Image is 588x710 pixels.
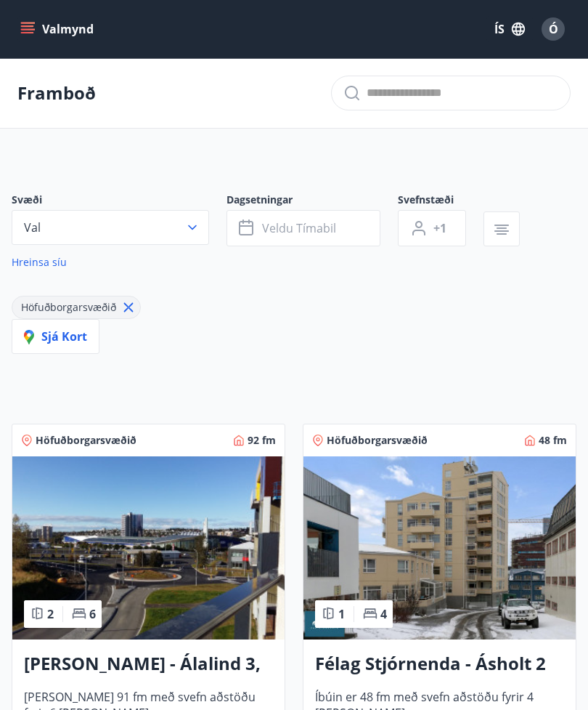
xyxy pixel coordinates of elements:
[17,81,96,105] p: Framboð
[315,651,564,677] h3: Félag Stjórnenda - Ásholt 2
[226,193,398,210] span: Dagsetningar
[539,433,567,448] span: 48 fm
[398,193,483,210] span: Svefnstæði
[47,606,54,622] span: 2
[12,319,99,354] button: Sjá kort
[248,433,276,448] span: 92 fm
[24,328,87,344] span: Sjá kort
[12,296,141,319] div: Höfuðborgarsvæðið
[12,246,67,278] a: Hreinsa síu
[398,210,466,246] button: +1
[17,16,99,42] button: menu
[433,220,446,236] span: +1
[262,220,336,236] span: Veldu tímabil
[12,210,209,245] button: Val
[549,21,558,37] span: Ó
[24,219,41,235] span: Val
[36,433,136,448] span: Höfuðborgarsvæðið
[226,210,380,246] button: Veldu tímabil
[327,433,428,448] span: Höfuðborgarsvæðið
[12,193,226,210] span: Svæði
[21,300,116,314] span: Höfuðborgarsvæðið
[338,606,345,622] span: 1
[24,651,273,677] h3: [PERSON_NAME] - Álalind 3, íbúð 307
[486,16,533,42] button: ÍS
[303,456,576,640] img: Paella dish
[12,456,285,640] img: Paella dish
[89,606,96,622] span: 6
[536,12,571,47] button: Ó
[380,606,387,622] span: 4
